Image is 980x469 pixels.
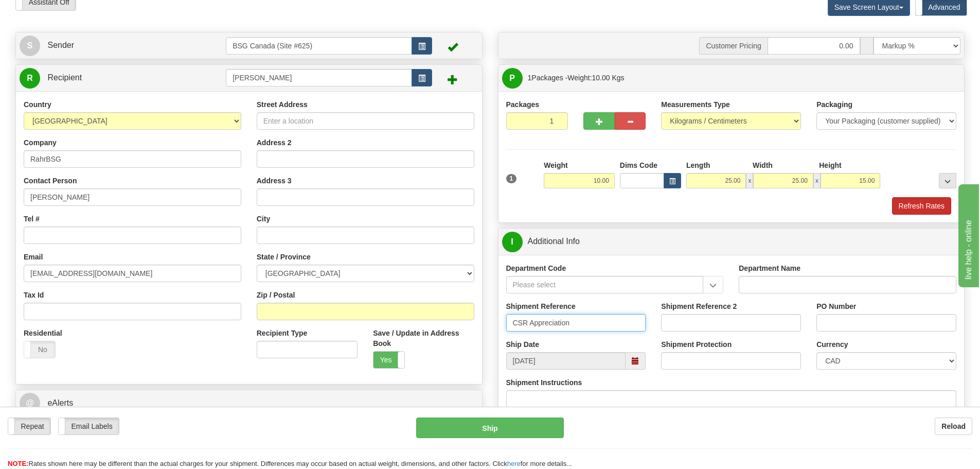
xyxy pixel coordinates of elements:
[20,393,478,414] a: @ eAlerts
[8,418,50,435] label: Repeat
[502,68,523,89] span: P
[956,182,979,287] iframe: chat widget
[506,263,566,273] label: Department Code
[257,328,308,338] label: Recipient Type
[816,99,852,110] label: Packaging
[528,67,625,88] span: Packages -
[502,232,523,252] span: I
[502,231,961,252] a: IAdditional Info
[257,214,270,224] label: City
[506,339,540,350] label: Ship Date
[567,74,624,82] span: Weight:
[20,36,40,56] span: S
[506,99,540,110] label: Packages
[813,173,821,188] span: x
[8,460,28,467] span: NOTE:
[592,74,610,82] span: 10.00
[661,301,737,311] label: Shipment Reference 2
[24,252,43,262] label: Email
[620,160,657,170] label: Dims Code
[753,160,773,170] label: Width
[24,214,40,224] label: Tel #
[257,112,474,130] input: Enter a location
[939,173,956,188] div: ...
[373,328,474,349] label: Save / Update in Address Book
[20,68,40,89] span: R
[47,41,74,49] span: Sender
[257,99,308,110] label: Street Address
[47,398,73,407] span: eAlerts
[226,69,412,86] input: Recipient Id
[661,339,732,350] label: Shipment Protection
[257,290,295,300] label: Zip / Postal
[816,339,848,350] label: Currency
[59,418,119,435] label: Email Labels
[24,341,55,358] label: No
[257,176,292,186] label: Address 3
[416,418,564,438] button: Ship
[941,422,966,430] b: Reload
[226,37,412,55] input: Sender Id
[24,290,44,300] label: Tax Id
[20,393,40,413] span: @
[506,174,517,183] span: 1
[816,301,856,311] label: PO Number
[746,173,753,188] span: x
[24,328,62,338] label: Residential
[739,263,800,273] label: Department Name
[24,99,51,110] label: Country
[24,137,57,148] label: Company
[257,252,311,262] label: State / Province
[507,460,521,467] a: here
[373,352,404,368] label: Yes
[699,37,767,55] span: Customer Pricing
[686,160,710,170] label: Length
[24,176,77,186] label: Contact Person
[8,6,95,19] div: live help - online
[544,160,567,170] label: Weight
[20,35,226,56] a: S Sender
[528,74,532,82] span: 1
[935,418,972,435] button: Reload
[257,137,292,148] label: Address 2
[47,73,82,82] span: Recipient
[506,301,576,311] label: Shipment Reference
[819,160,842,170] label: Height
[612,74,625,82] span: Kgs
[502,67,961,89] a: P 1Packages -Weight:10.00 Kgs
[20,67,203,89] a: R Recipient
[892,197,951,215] button: Refresh Rates
[506,276,704,293] input: Please select
[661,99,730,110] label: Measurements Type
[506,377,582,388] label: Shipment Instructions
